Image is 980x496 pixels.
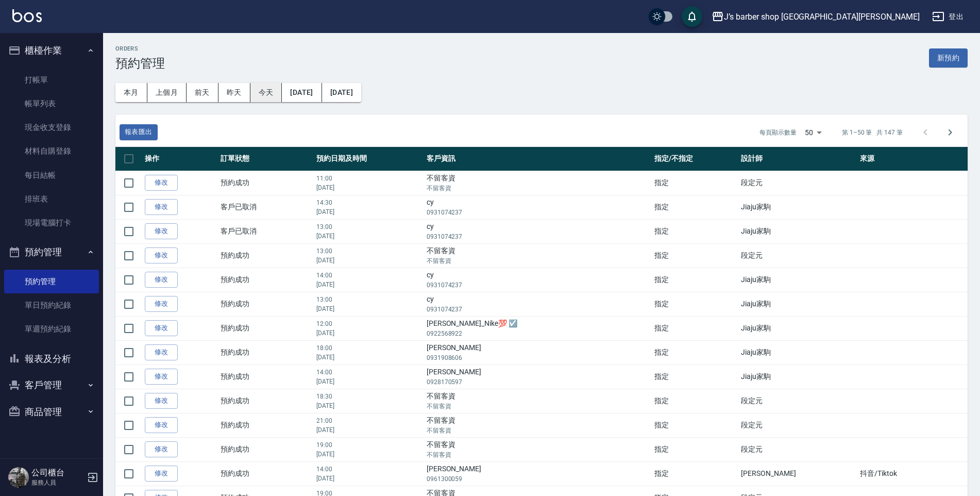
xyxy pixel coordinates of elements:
td: Jiaju家駒 [738,292,857,316]
p: 0931908606 [427,353,649,362]
a: 修改 [145,175,178,191]
td: 指定 [652,365,738,389]
td: 預約成功 [218,437,314,461]
p: [DATE] [316,256,421,265]
p: [DATE] [316,304,421,313]
p: 14:00 [316,368,421,377]
td: cy [424,292,652,316]
td: 指定 [652,437,738,461]
a: 修改 [145,393,178,409]
p: [DATE] [316,183,421,192]
button: 商品管理 [4,399,99,425]
p: 13:00 [316,295,421,304]
button: Go to next page [938,120,962,145]
td: 段定元 [738,243,857,268]
button: [DATE] [322,83,361,102]
a: 排班表 [4,187,99,211]
th: 客戶資訊 [424,147,652,171]
a: 修改 [145,296,178,312]
a: 修改 [145,466,178,482]
td: cy [424,268,652,292]
div: 50 [801,119,825,146]
td: Jiaju家駒 [738,365,857,389]
p: 不留客資 [427,184,649,193]
a: 修改 [145,417,178,433]
td: 指定 [652,268,738,292]
p: 不留客資 [427,402,649,411]
td: 客戶已取消 [218,195,314,219]
td: Jiaju家駒 [738,268,857,292]
p: [DATE] [316,328,421,338]
td: 指定 [652,340,738,365]
td: 預約成功 [218,413,314,437]
td: 指定 [652,389,738,413]
p: 0922568922 [427,329,649,338]
td: 指定 [652,461,738,486]
td: 預約成功 [218,461,314,486]
td: 指定 [652,195,738,219]
button: 報表及分析 [4,345,99,372]
td: Jiaju家駒 [738,195,857,219]
th: 預約日期及時間 [314,147,424,171]
td: 不留客資 [424,389,652,413]
th: 來源 [857,147,968,171]
a: 材料自購登錄 [4,139,99,163]
p: 19:00 [316,440,421,450]
button: 上個月 [147,83,187,102]
p: 11:00 [316,174,421,183]
a: 修改 [145,369,178,385]
a: 單週預約紀錄 [4,317,99,341]
td: Jiaju家駒 [738,219,857,243]
p: 不留客資 [427,256,649,266]
p: [DATE] [316,232,421,241]
td: 指定 [652,171,738,195]
td: 不留客資 [424,243,652,268]
td: Jiaju家駒 [738,340,857,365]
a: 修改 [145,320,178,336]
p: 14:00 [316,465,421,474]
a: 修改 [145,223,178,239]
a: 現場電腦打卡 [4,211,99,235]
img: Logo [12,9,42,22]
p: 服務人員 [31,478,84,487]
a: 每日結帳 [4,163,99,187]
td: [PERSON_NAME]_Nike💯 ☑️ [424,316,652,340]
td: 預約成功 [218,340,314,365]
td: 不留客資 [424,413,652,437]
p: 第 1–50 筆 共 147 筆 [842,128,903,137]
p: [DATE] [316,401,421,410]
td: cy [424,195,652,219]
p: 0931074237 [427,305,649,314]
button: 報表匯出 [120,124,158,140]
p: 21:00 [316,416,421,425]
td: 指定 [652,316,738,340]
h3: 預約管理 [115,56,165,71]
td: 指定 [652,243,738,268]
p: 14:00 [316,271,421,280]
p: 不留客資 [427,450,649,459]
img: Person [8,467,29,488]
a: 修改 [145,441,178,457]
td: 客戶已取消 [218,219,314,243]
td: [PERSON_NAME] [424,365,652,389]
td: 段定元 [738,171,857,195]
p: 不留客資 [427,426,649,435]
td: 預約成功 [218,292,314,316]
button: J’s barber shop [GEOGRAPHIC_DATA][PERSON_NAME] [707,6,924,27]
td: 抖音/Tiktok [857,461,968,486]
button: 前天 [187,83,218,102]
p: 0931074237 [427,208,649,217]
p: [DATE] [316,474,421,483]
p: 18:30 [316,392,421,401]
td: 不留客資 [424,437,652,461]
p: 0931074237 [427,280,649,290]
p: 0931074237 [427,232,649,241]
a: 打帳單 [4,68,99,92]
th: 設計師 [738,147,857,171]
button: 新預約 [929,48,968,68]
p: [DATE] [316,425,421,435]
p: [DATE] [316,450,421,459]
th: 訂單狀態 [218,147,314,171]
td: 不留客資 [424,171,652,195]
